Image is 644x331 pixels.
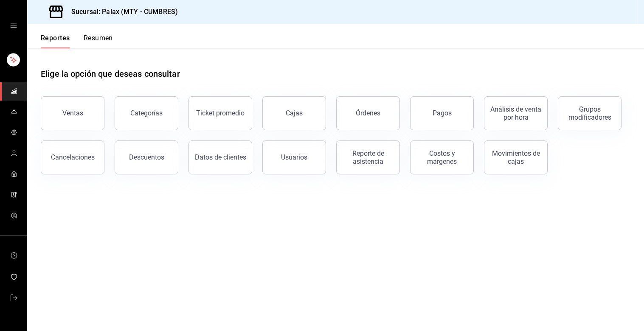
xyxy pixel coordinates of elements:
[195,153,246,161] div: Datos de clientes
[410,140,474,174] button: Costos y márgenes
[342,149,394,165] div: Reporte de asistencia
[65,7,178,17] h3: Sucursal: Palax (MTY - CUMBRES)
[62,109,83,117] div: Ventas
[188,96,252,130] button: Ticket promedio
[484,96,548,130] button: Análisis de venta por hora
[563,105,616,121] div: Grupos modificadores
[41,34,70,48] button: Reportes
[196,109,245,117] div: Ticket promedio
[10,22,17,29] button: open drawer
[489,149,542,165] div: Movimientos de cajas
[281,153,307,161] div: Usuarios
[41,96,104,130] button: Ventas
[410,96,474,130] button: Pagos
[129,153,164,161] div: Descuentos
[356,109,380,117] div: Órdenes
[115,96,178,130] button: Categorías
[262,96,326,130] button: Cajas
[262,140,326,174] button: Usuarios
[51,153,95,161] div: Cancelaciones
[336,140,400,174] button: Reporte de asistencia
[433,109,452,117] div: Pagos
[130,109,163,117] div: Categorías
[484,140,548,174] button: Movimientos de cajas
[115,140,178,174] button: Descuentos
[489,105,542,121] div: Análisis de venta por hora
[84,34,113,48] button: Resumen
[41,34,113,48] div: navigation tabs
[41,67,180,80] h1: Elige la opción que deseas consultar
[558,96,622,130] button: Grupos modificadores
[416,149,468,165] div: Costos y márgenes
[286,109,303,117] div: Cajas
[41,140,104,174] button: Cancelaciones
[188,140,252,174] button: Datos de clientes
[336,96,400,130] button: Órdenes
